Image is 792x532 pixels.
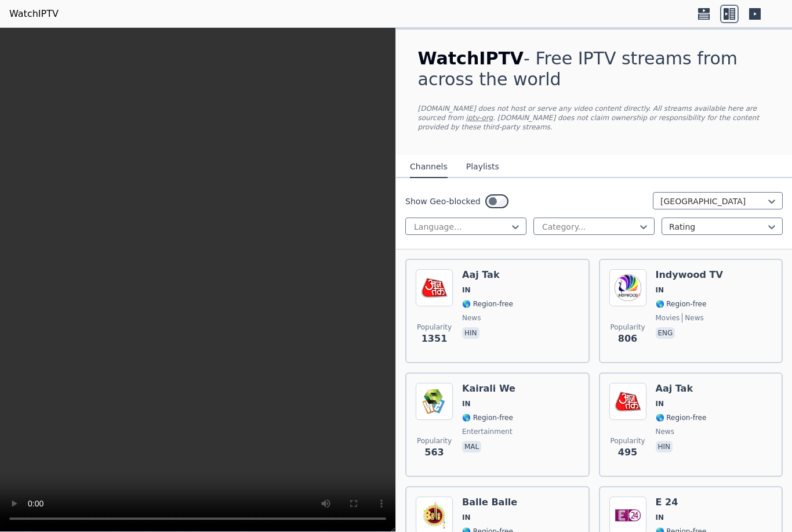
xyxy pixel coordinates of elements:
span: entertainment [462,427,513,436]
a: WatchIPTV [9,7,59,21]
span: Popularity [417,323,452,332]
span: movies [656,313,680,323]
span: 495 [618,446,637,459]
h6: E 24 [656,497,707,508]
img: Aaj Tak [609,383,646,420]
span: 806 [618,332,637,346]
img: Kairali We [416,383,453,420]
span: 🌎 Region-free [656,413,707,422]
span: 🌎 Region-free [656,299,707,309]
h6: Aaj Tak [462,269,513,281]
p: eng [656,327,675,339]
span: IN [656,285,664,295]
button: Channels [410,156,448,178]
span: news [462,313,481,323]
h6: Aaj Tak [656,383,707,395]
a: iptv-org [466,114,493,122]
span: 563 [424,446,444,459]
span: 1351 [422,332,448,346]
button: Playlists [466,156,499,178]
img: Indywood TV [609,269,646,306]
span: Popularity [417,436,452,446]
span: news [682,313,703,323]
h6: Indywood TV [656,269,723,281]
span: news [656,427,674,436]
span: 🌎 Region-free [462,299,513,309]
p: mal [462,441,481,453]
span: IN [656,399,664,408]
span: WatchIPTV [418,48,524,68]
p: hin [656,441,673,453]
span: IN [462,399,471,408]
label: Show Geo-blocked [405,196,481,207]
span: IN [656,513,664,522]
p: hin [462,327,479,339]
p: [DOMAIN_NAME] does not host or serve any video content directly. All streams available here are s... [418,104,771,132]
span: 🌎 Region-free [462,413,513,422]
span: IN [462,513,471,522]
h6: Balle Balle [462,497,517,508]
h6: Kairali We [462,383,515,395]
img: Aaj Tak [416,269,453,306]
h1: - Free IPTV streams from across the world [418,48,771,90]
span: IN [462,285,471,295]
span: Popularity [610,323,645,332]
span: Popularity [610,436,645,446]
